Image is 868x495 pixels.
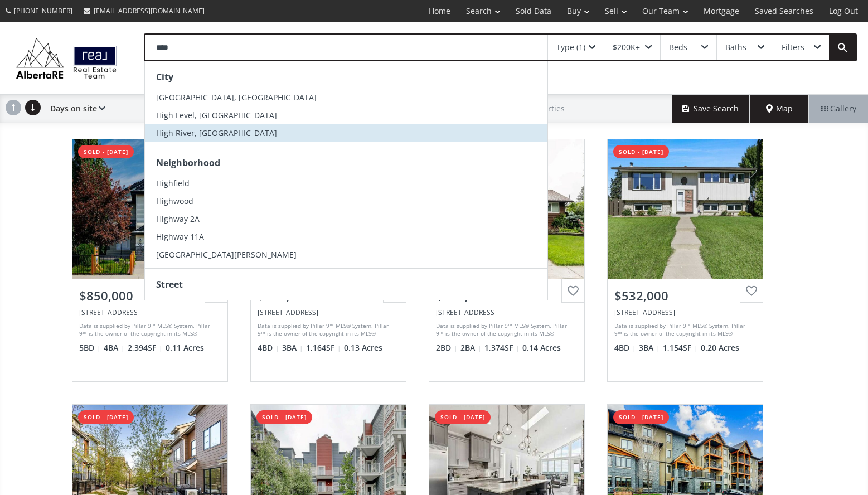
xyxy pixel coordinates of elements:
[79,287,221,304] div: $850,000
[258,342,279,353] span: 4 BD
[79,342,101,353] span: 5 BD
[821,103,856,114] span: Gallery
[639,342,660,353] span: 3 BA
[156,213,200,224] span: Highway 2A
[613,43,640,51] div: $200K+
[156,196,193,206] span: Highwood
[156,157,220,169] strong: Neighborhood
[344,342,382,353] span: 0.13 Acres
[614,308,756,317] div: 255 Penbrooke Way SE, Calgary, AB T2A 3S7
[596,128,774,393] a: sold - [DATE]$532,000[STREET_ADDRESS]Data is supplied by Pillar 9™ MLS® System. Pillar 9™ is the ...
[79,322,218,338] div: Data is supplied by Pillar 9™ MLS® System. Pillar 9™ is the owner of the copyright in its MLS® Sy...
[79,308,221,317] div: 11948 Valley Ridge Drive NW, Calgary, AB T3B 5V3
[128,342,163,353] span: 2,394 SF
[78,1,210,21] a: [EMAIL_ADDRESS][DOMAIN_NAME]
[104,342,125,353] span: 4 BA
[809,95,868,123] div: Gallery
[614,287,756,304] div: $532,000
[436,322,575,338] div: Data is supplied by Pillar 9™ MLS® System. Pillar 9™ is the owner of the copyright in its MLS® Sy...
[766,103,793,114] span: Map
[144,67,250,83] div: City: [GEOGRAPHIC_DATA]
[156,231,204,242] span: Highway 11A
[460,342,482,353] span: 2 BA
[436,308,578,317] div: 7120 20 Street SE, Calgary, AB T2C 0P6
[306,342,341,353] span: 1,164 SF
[14,6,72,16] span: [PHONE_NUMBER]
[156,71,173,83] strong: City
[156,110,277,120] span: High Level, [GEOGRAPHIC_DATA]
[436,342,458,353] span: 2 BD
[663,342,698,353] span: 1,154 SF
[11,35,122,81] img: Logo
[94,6,205,16] span: [EMAIL_ADDRESS][DOMAIN_NAME]
[258,322,396,338] div: Data is supplied by Pillar 9™ MLS® System. Pillar 9™ is the owner of the copyright in its MLS® Sy...
[61,128,239,393] a: sold - [DATE]$850,000[STREET_ADDRESS]Data is supplied by Pillar 9™ MLS® System. Pillar 9™ is the ...
[166,342,204,353] span: 0.11 Acres
[156,178,190,188] span: Highfield
[156,92,317,103] span: [GEOGRAPHIC_DATA], [GEOGRAPHIC_DATA]
[156,128,277,138] span: High River, [GEOGRAPHIC_DATA]
[614,322,753,338] div: Data is supplied by Pillar 9™ MLS® System. Pillar 9™ is the owner of the copyright in its MLS® Sy...
[156,278,183,290] strong: Street
[782,43,804,51] div: Filters
[258,308,399,317] div: 7219 Range Drive NW, Calgary, AB T3G 1H2
[522,342,561,353] span: 0.14 Acres
[750,95,809,123] div: Map
[45,95,105,123] div: Days on site
[701,342,739,353] span: 0.20 Acres
[725,43,746,51] div: Baths
[282,342,303,353] span: 3 BA
[156,299,237,310] span: Highway 670 Highway
[614,342,636,353] span: 4 BD
[484,342,520,353] span: 1,374 SF
[556,43,585,51] div: Type (1)
[672,95,750,123] button: Save Search
[156,249,297,260] span: [GEOGRAPHIC_DATA][PERSON_NAME]
[669,43,687,51] div: Beds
